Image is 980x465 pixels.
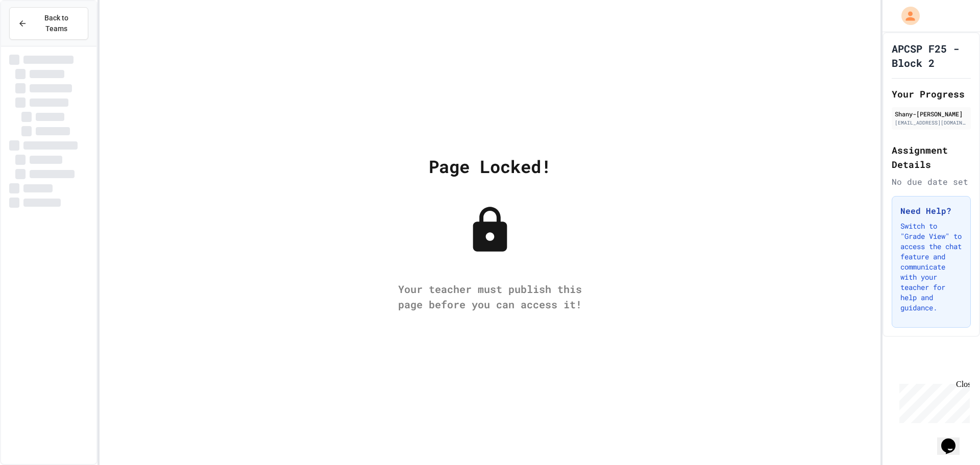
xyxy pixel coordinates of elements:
[895,109,968,118] div: Shany-[PERSON_NAME]
[9,7,88,40] button: Back to Teams
[429,153,551,179] div: Page Locked!
[892,143,971,172] h2: Assignment Details
[892,176,971,188] div: No due date set
[900,205,962,217] h3: Need Help?
[892,41,971,70] h1: APCSP F25 - Block 2
[33,13,80,34] span: Back to Teams
[895,380,970,423] iframe: chat widget
[895,119,968,127] div: [EMAIL_ADDRESS][DOMAIN_NAME]
[4,4,70,65] div: Chat with us now!Close
[937,424,970,455] iframe: chat widget
[891,4,922,28] div: My Account
[892,87,971,101] h2: Your Progress
[900,221,962,313] p: Switch to "Grade View" to access the chat feature and communicate with your teacher for help and ...
[388,281,592,312] div: Your teacher must publish this page before you can access it!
